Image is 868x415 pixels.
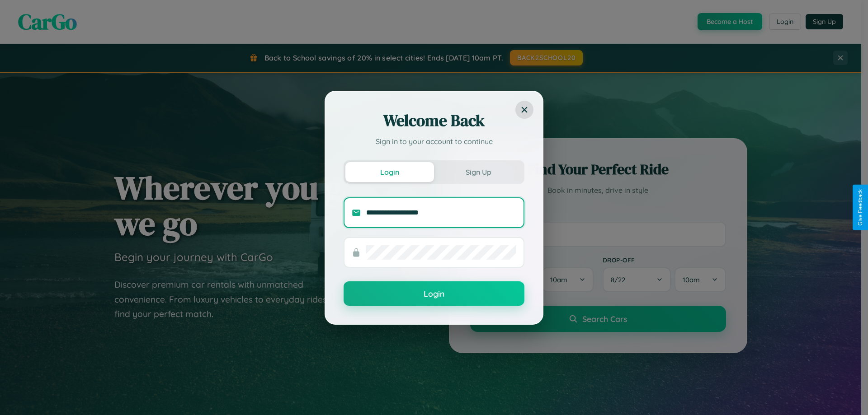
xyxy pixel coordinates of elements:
[434,162,523,182] button: Sign Up
[344,136,524,147] p: Sign in to your account to continue
[344,110,524,131] h2: Welcome Back
[344,281,524,306] button: Login
[857,189,863,226] div: Give Feedback
[345,162,434,182] button: Login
